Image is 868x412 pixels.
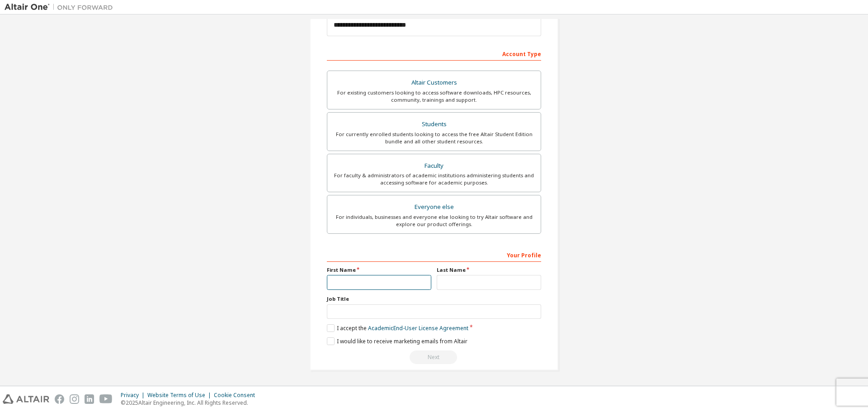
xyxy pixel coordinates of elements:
img: facebook.svg [55,394,64,404]
div: Students [333,118,535,131]
div: Website Terms of Use [147,392,214,399]
div: Account Type [327,46,541,61]
img: altair_logo.svg [3,394,49,404]
label: I would like to receive marketing emails from Altair [327,337,467,345]
div: Your Profile [327,247,541,262]
div: Everyone else [333,201,535,213]
a: Academic End-User License Agreement [368,324,468,332]
div: Altair Customers [333,76,535,89]
div: For currently enrolled students looking to access the free Altair Student Edition bundle and all ... [333,131,535,145]
label: Job Title [327,295,541,303]
div: For individuals, businesses and everyone else looking to try Altair software and explore our prod... [333,213,535,228]
div: Privacy [121,392,147,399]
img: youtube.svg [99,394,113,404]
label: First Name [327,266,431,274]
img: instagram.svg [70,394,79,404]
p: © 2025 Altair Engineering, Inc. All Rights Reserved. [121,399,260,407]
div: Read and acccept EULA to continue [327,350,541,364]
label: Last Name [437,266,541,274]
div: For existing customers looking to access software downloads, HPC resources, community, trainings ... [333,89,535,104]
img: Altair One [5,3,118,12]
div: Faculty [333,160,535,172]
div: For faculty & administrators of academic institutions administering students and accessing softwa... [333,172,535,186]
div: Cookie Consent [214,392,260,399]
label: I accept the [327,324,468,332]
img: linkedin.svg [85,394,94,404]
